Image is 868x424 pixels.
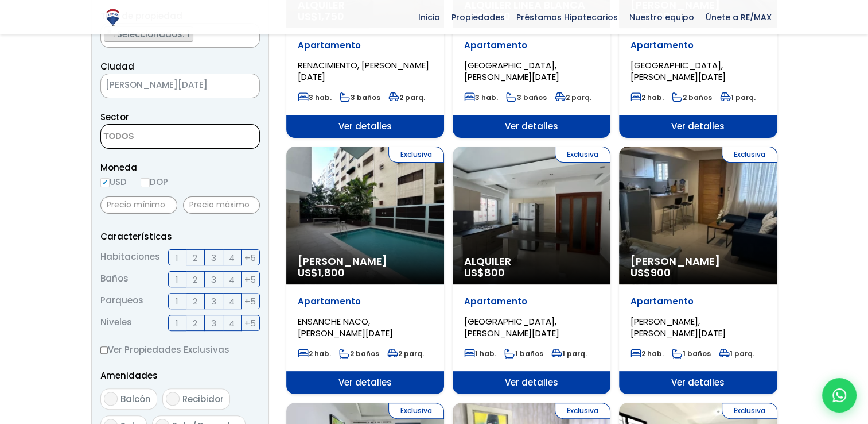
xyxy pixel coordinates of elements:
span: Ver detalles [619,115,777,138]
span: Exclusiva [388,403,444,419]
span: Exclusiva [388,147,444,163]
p: Apartamento [630,296,765,307]
span: SANTO DOMINGO DE GUZMÁN [100,74,260,98]
span: Ver detalles [453,115,610,138]
span: 2 baños [672,92,712,102]
span: Recibidor [182,393,224,405]
span: 3 baños [340,92,380,102]
span: 3 [211,272,216,287]
input: Recibidor [166,392,180,406]
span: 2 baños [339,349,379,359]
span: 900 [651,265,671,280]
span: Inicio [412,9,446,26]
span: 3 baños [506,92,547,102]
span: 2 [193,316,197,330]
input: Precio mínimo [100,196,177,214]
span: 3 [211,316,216,330]
span: Ver detalles [286,115,444,138]
span: 1,800 [318,265,345,280]
span: 1 parq. [551,349,587,359]
input: DOP [141,178,150,187]
p: Características [100,229,260,244]
span: 4 [229,294,235,309]
span: 1 parq. [719,349,754,359]
span: [PERSON_NAME] [298,256,433,267]
span: 2 [193,250,197,265]
span: 1 baños [504,349,543,359]
span: Ciudad [100,60,134,72]
span: 2 parq. [555,92,591,102]
span: Propiedades [446,9,511,26]
span: 2 hab. [298,349,331,359]
span: US$ [630,265,671,280]
span: 4 [229,316,235,330]
button: Remove all items [231,77,248,95]
span: +5 [244,250,256,265]
span: 800 [484,265,505,280]
span: Sector [100,111,129,123]
span: 1 hab. [464,349,496,359]
span: 3 hab. [298,92,332,102]
span: 2 [193,272,197,287]
span: 3 [211,294,216,309]
span: Préstamos Hipotecarios [511,9,624,26]
input: Ver Propiedades Exclusivas [100,346,108,354]
span: [PERSON_NAME], [PERSON_NAME][DATE] [630,315,726,339]
label: USD [100,175,127,189]
span: 2 parq. [387,349,424,359]
span: Exclusiva [555,403,610,419]
a: Exclusiva [PERSON_NAME] US$900 Apartamento [PERSON_NAME], [PERSON_NAME][DATE] 2 hab. 1 baños 1 pa... [619,147,777,394]
span: 1 baños [672,349,711,359]
span: Ver detalles [286,371,444,394]
span: 2 hab. [630,349,664,359]
span: Alquiler [464,256,599,267]
span: 2 hab. [630,92,664,102]
span: Exclusiva [722,403,777,419]
span: Únete a RE/MAX [700,9,777,26]
label: Ver Propiedades Exclusivas [100,342,260,357]
img: Logo de REMAX [103,7,123,28]
input: USD [100,178,110,187]
span: 1 [176,316,178,330]
input: Precio máximo [183,196,260,214]
span: Exclusiva [722,147,777,163]
a: Exclusiva Alquiler US$800 Apartamento [GEOGRAPHIC_DATA], [PERSON_NAME][DATE] 1 hab. 1 baños 1 par... [453,147,610,394]
p: Amenidades [100,368,260,383]
label: DOP [141,175,168,189]
input: Balcón [104,392,118,406]
span: 1 parq. [720,92,756,102]
p: Apartamento [298,40,433,51]
span: [PERSON_NAME] [630,256,765,267]
span: Baños [100,271,129,287]
p: Apartamento [298,296,433,307]
span: 1 [176,294,178,309]
span: +5 [244,272,256,287]
textarea: Search [101,125,212,149]
span: Habitaciones [100,249,160,265]
span: SANTO DOMINGO DE GUZMÁN [101,77,231,93]
a: Exclusiva [PERSON_NAME] US$1,800 Apartamento ENSANCHE NACO, [PERSON_NAME][DATE] 2 hab. 2 baños 2 ... [286,147,444,394]
span: 1 [176,272,178,287]
span: × [242,81,248,91]
span: 3 [211,250,216,265]
span: RENACIMIENTO, [PERSON_NAME][DATE] [298,59,429,83]
span: Ver detalles [453,371,610,394]
span: Balcón [120,393,151,405]
span: ENSANCHE NACO, [PERSON_NAME][DATE] [298,315,393,339]
span: [GEOGRAPHIC_DATA], [PERSON_NAME][DATE] [464,59,559,83]
span: Exclusiva [555,147,610,163]
span: Ver detalles [619,371,777,394]
span: 2 [193,294,197,309]
span: US$ [464,265,505,280]
span: × [247,27,253,37]
span: +5 [244,316,256,330]
span: 1 [176,250,178,265]
p: Apartamento [630,40,765,51]
span: Parqueos [100,293,143,309]
textarea: Search [101,24,107,48]
span: +5 [244,294,256,309]
span: Nuestro equipo [624,9,700,26]
p: Apartamento [464,296,599,307]
span: 3 hab. [464,92,498,102]
p: Apartamento [464,40,599,51]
